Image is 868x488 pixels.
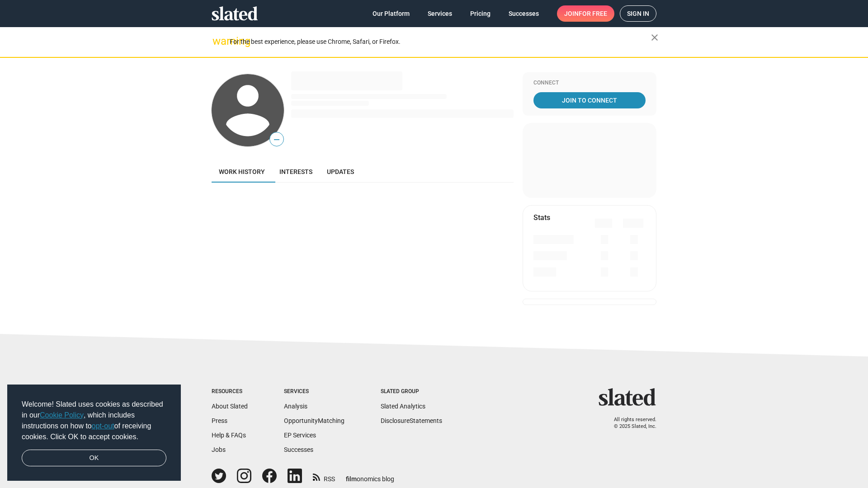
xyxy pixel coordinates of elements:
[270,134,283,145] span: —
[509,5,539,22] span: Successes
[230,36,651,48] div: For the best experience, please use Chrome, Safari, or Firefox.
[92,422,114,430] a: opt-out
[533,80,646,87] div: Connect
[604,417,656,430] p: All rights reserved. © 2025 Slated, Inc.
[346,475,357,483] span: film
[40,411,84,419] a: Cookie Policy
[284,417,344,424] a: OpportunityMatching
[579,5,607,22] span: for free
[320,161,361,183] a: Updates
[627,6,649,21] span: Sign in
[212,36,223,47] mat-icon: warning
[219,168,265,175] span: Work history
[313,469,335,483] a: RSS
[381,388,442,395] div: Slated Group
[557,5,614,22] a: Joinfor free
[470,5,491,22] span: Pricing
[284,432,316,439] a: EP Services
[327,168,354,175] span: Updates
[212,403,248,410] a: About Slated
[463,5,498,22] a: Pricing
[22,399,166,442] span: Welcome! Slated uses cookies as described in our , which includes instructions on how to of recei...
[373,5,410,22] span: Our Platform
[212,417,227,424] a: Press
[533,92,646,108] a: Join To Connect
[620,5,656,22] a: Sign in
[212,446,226,453] a: Jobs
[212,432,246,439] a: Help & FAQs
[420,5,459,22] a: Services
[533,213,550,222] mat-card-title: Stats
[279,168,312,175] span: Interests
[428,5,452,22] span: Services
[284,403,307,410] a: Analysis
[564,5,607,22] span: Join
[212,161,272,183] a: Work history
[649,32,660,43] mat-icon: close
[212,388,248,395] div: Resources
[7,385,181,481] div: cookieconsent
[381,403,425,410] a: Slated Analytics
[346,468,394,483] a: filmonomics blog
[365,5,417,22] a: Our Platform
[501,5,546,22] a: Successes
[381,417,442,424] a: DisclosureStatements
[22,450,166,467] a: dismiss cookie message
[535,92,644,108] span: Join To Connect
[284,446,313,453] a: Successes
[272,161,320,183] a: Interests
[284,388,344,395] div: Services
